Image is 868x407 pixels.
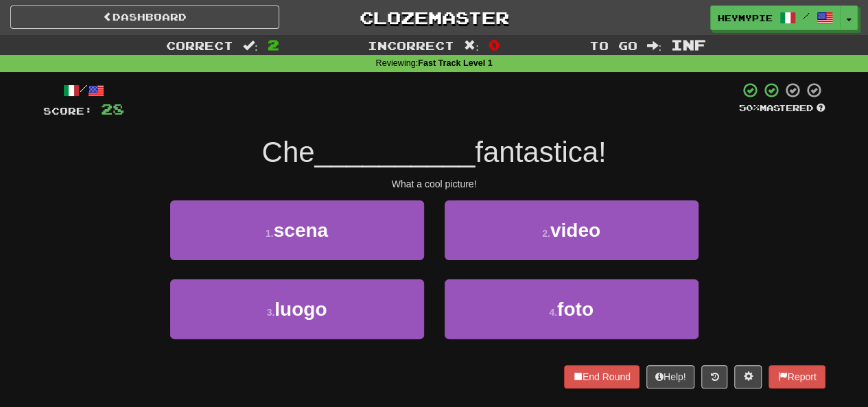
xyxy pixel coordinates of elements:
span: Score: [43,105,93,117]
span: To go [589,38,637,52]
span: luogo [274,299,327,320]
button: Round history (alt+y) [701,365,727,388]
a: HeyMyPie / [710,5,841,30]
strong: Fast Track Level 1 [418,58,493,68]
span: Incorrect [368,38,454,52]
button: 3.luogo [170,279,424,339]
span: HeyMyPie [718,12,773,24]
span: video [550,220,600,241]
div: What a cool picture! [43,177,825,191]
small: 2 . [542,228,550,239]
small: 3 . [267,307,275,318]
span: : [464,40,479,51]
span: 50 % [739,102,760,113]
span: scena [274,220,328,241]
button: 4.foto [445,279,699,339]
span: __________ [315,136,476,168]
a: Clozemaster [300,5,569,30]
span: : [646,40,661,51]
span: 28 [101,100,124,117]
button: Help! [646,365,695,388]
button: 2.video [445,200,699,260]
span: Inf [671,36,706,53]
div: Mastered [739,102,825,115]
div: / [43,82,124,99]
span: fantastica! [475,136,606,168]
span: 2 [268,36,279,53]
a: Dashboard [10,5,279,29]
button: End Round [564,365,640,388]
small: 4 . [549,307,557,318]
span: / [803,11,810,21]
button: 1.scena [170,200,424,260]
span: foto [557,299,594,320]
span: Correct [166,38,233,52]
span: 0 [489,36,500,53]
span: : [243,40,258,51]
small: 1 . [266,228,274,239]
button: Report [769,365,825,388]
span: Che [261,136,314,168]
